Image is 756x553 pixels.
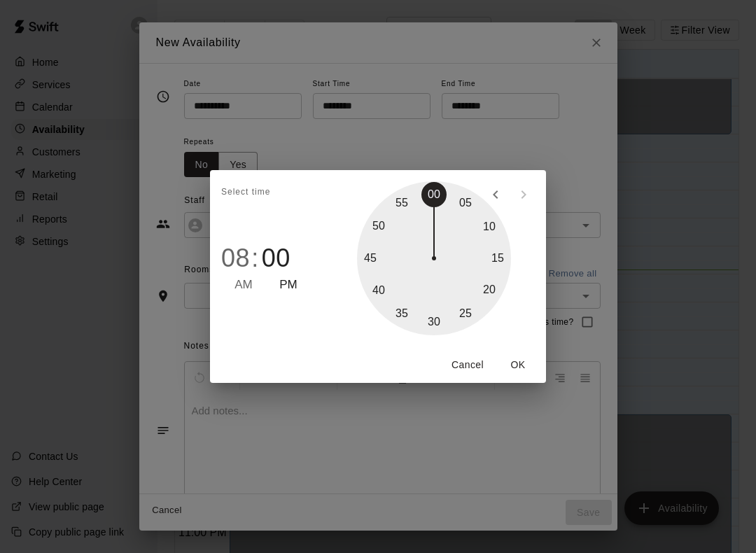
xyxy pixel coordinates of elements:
[496,352,540,378] button: OK
[445,352,490,378] button: Cancel
[251,244,259,273] span: :
[221,181,270,204] span: Select time
[221,244,250,273] button: 08
[482,181,510,209] button: open previous view
[279,276,297,295] button: PM
[262,244,290,273] button: 00
[234,276,253,295] button: AM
